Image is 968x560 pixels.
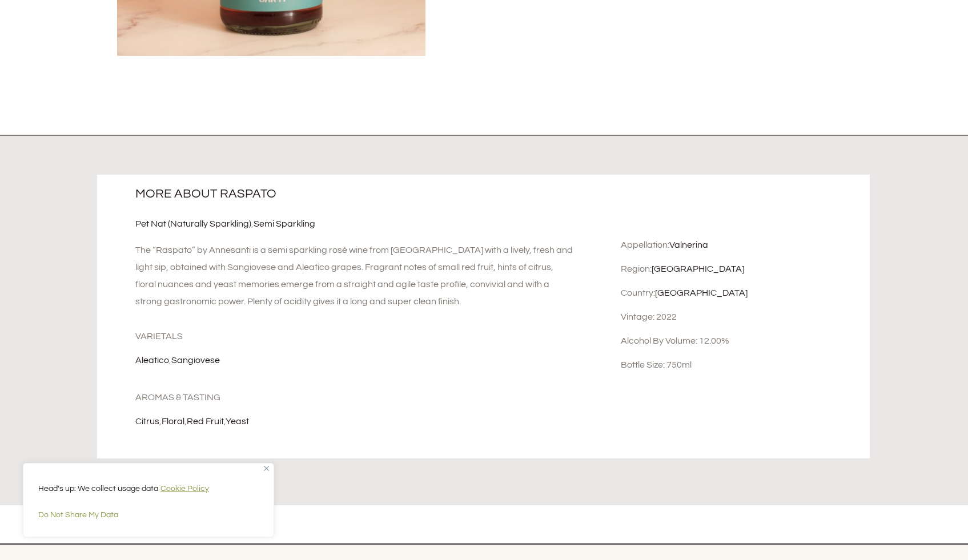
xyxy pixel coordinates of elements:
a: Valnerina [669,240,708,249]
a: red fruit [187,417,224,426]
div: Bottle Size: 750ml [621,358,862,371]
a: yeast [226,417,249,426]
a: Semi Sparkling [254,219,315,228]
div: The “Raspato” by Annesanti is a semi sparkling rosé wine from [GEOGRAPHIC_DATA] with a lively, fr... [135,241,574,310]
div: , , , [135,415,574,428]
a: Aleatico [135,356,169,365]
div: Appellation: [621,239,862,251]
a: floral [162,417,184,426]
a: Sangiovese [171,356,220,365]
div: Country: [621,287,862,299]
img: Close [264,466,269,471]
div: , [135,217,574,230]
a: citrus [135,417,159,426]
div: , [135,354,574,366]
h2: Varietals [135,330,574,343]
a: Pet Nat (Naturally Sparkling) [135,219,251,228]
a: [GEOGRAPHIC_DATA] [655,288,748,297]
div: Region: [621,263,862,275]
button: Do Not Share My Data [38,505,259,525]
a: [GEOGRAPHIC_DATA] [652,264,744,273]
div: Alcohol by volume: 12.00% [621,335,862,347]
h2: More about Raspato [135,187,570,202]
a: Cookie Policy [160,484,210,493]
h2: Aromas & Tasting [135,391,574,404]
div: Vintage: 2022 [621,311,862,323]
p: Head's up: We collect usage data [38,482,259,495]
